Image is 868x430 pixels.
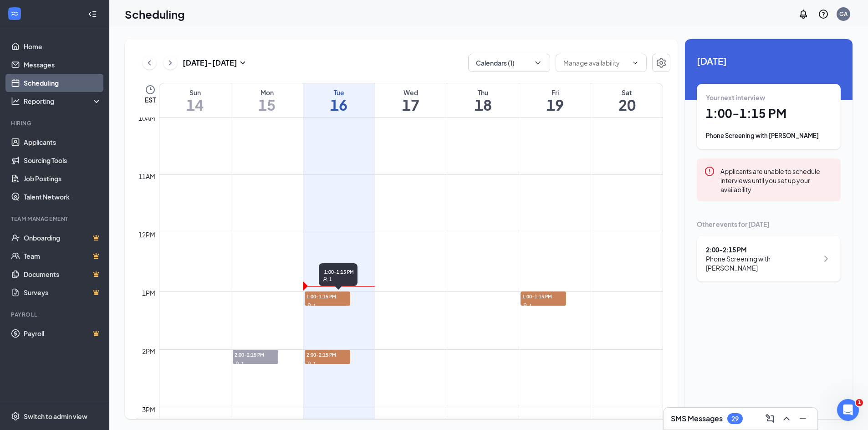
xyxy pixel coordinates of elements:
div: Applicants are unable to schedule interviews until you set up your availability. [720,166,833,194]
div: GA [839,10,848,18]
div: 1pm [140,288,157,298]
div: Tue [303,88,375,97]
button: Minimize [796,411,810,426]
svg: User [322,276,328,282]
span: [DATE] [697,54,841,68]
a: September 17, 2025 [375,83,447,117]
svg: Settings [11,412,20,421]
div: Team Management [11,215,100,223]
h3: [DATE] - [DATE] [183,58,237,68]
a: September 18, 2025 [447,83,519,117]
div: 3pm [140,404,157,415]
svg: User [306,361,312,367]
span: 1 [329,276,332,282]
button: Settings [652,54,670,72]
a: September 19, 2025 [519,83,591,117]
svg: User [306,303,312,308]
h1: 19 [519,97,591,113]
svg: User [522,303,528,308]
h3: SMS Messages [671,414,723,424]
svg: ChevronRight [821,253,832,264]
h1: 18 [447,97,519,113]
svg: ComposeMessage [765,413,776,424]
svg: Analysis [11,97,20,106]
div: Hiring [11,119,100,127]
a: Sourcing Tools [24,151,102,169]
h1: 15 [231,97,303,113]
span: 1 [856,399,863,406]
a: DocumentsCrown [24,265,102,283]
div: Sat [591,88,663,97]
svg: User [235,361,240,367]
h1: 14 [159,97,231,113]
a: Home [24,37,102,56]
svg: WorkstreamLogo [10,9,19,18]
a: September 20, 2025 [591,83,663,117]
span: 1:00-1:15 PM [305,292,350,301]
span: EST [145,95,156,104]
svg: Minimize [797,413,808,424]
a: September 15, 2025 [231,83,303,117]
svg: QuestionInfo [818,9,829,20]
button: ChevronUp [779,411,794,426]
svg: Notifications [798,9,809,20]
div: 10am [137,113,157,123]
a: OnboardingCrown [24,229,102,247]
span: 1 [313,361,316,367]
div: Phone Screening with [PERSON_NAME] [706,131,832,140]
svg: ChevronDown [632,59,639,67]
svg: Clock [145,84,156,95]
svg: Error [704,166,715,177]
div: Other events for [DATE] [697,220,841,229]
div: Mon [231,88,303,97]
svg: Settings [656,57,667,68]
button: Calendars (1)ChevronDown [468,54,550,72]
svg: ChevronDown [533,58,542,67]
h1: 20 [591,97,663,113]
div: Your next interview [706,93,832,102]
div: Phone Screening with [PERSON_NAME] [706,254,818,272]
svg: Collapse [88,10,97,19]
span: 2:00-2:15 PM [305,350,350,359]
span: 1 [313,302,316,309]
a: PayrollCrown [24,324,102,343]
svg: ChevronUp [781,413,792,424]
a: TeamCrown [24,247,102,265]
div: Sun [159,88,231,97]
div: Thu [447,88,519,97]
div: Wed [375,88,447,97]
iframe: Intercom live chat [837,399,859,421]
span: 1 [529,302,532,309]
a: Job Postings [24,169,102,188]
a: Applicants [24,133,102,151]
a: September 14, 2025 [159,83,231,117]
a: Talent Network [24,188,102,206]
span: 1 [241,361,244,367]
div: 2:00 - 2:15 PM [706,245,818,254]
h1: 17 [375,97,447,113]
span: 1:00-1:15 PM [322,267,354,276]
button: ComposeMessage [763,411,777,426]
a: September 16, 2025 [303,83,375,117]
span: 2:00-2:15 PM [233,350,278,359]
svg: ChevronRight [166,57,175,68]
div: Fri [519,88,591,97]
button: ChevronRight [163,56,177,70]
h1: 16 [303,97,375,113]
a: SurveysCrown [24,283,102,302]
button: ChevronLeft [143,56,156,70]
div: 29 [731,415,739,423]
div: Payroll [11,311,100,318]
a: Scheduling [24,74,102,92]
a: Messages [24,56,102,74]
div: 12pm [137,230,157,240]
h1: Scheduling [125,6,185,22]
div: Switch to admin view [24,412,87,421]
svg: ChevronLeft [145,57,154,68]
div: Reporting [24,97,102,106]
h1: 1:00 - 1:15 PM [706,106,832,121]
div: 11am [137,171,157,181]
input: Manage availability [563,58,628,68]
span: 1:00-1:15 PM [521,292,566,301]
